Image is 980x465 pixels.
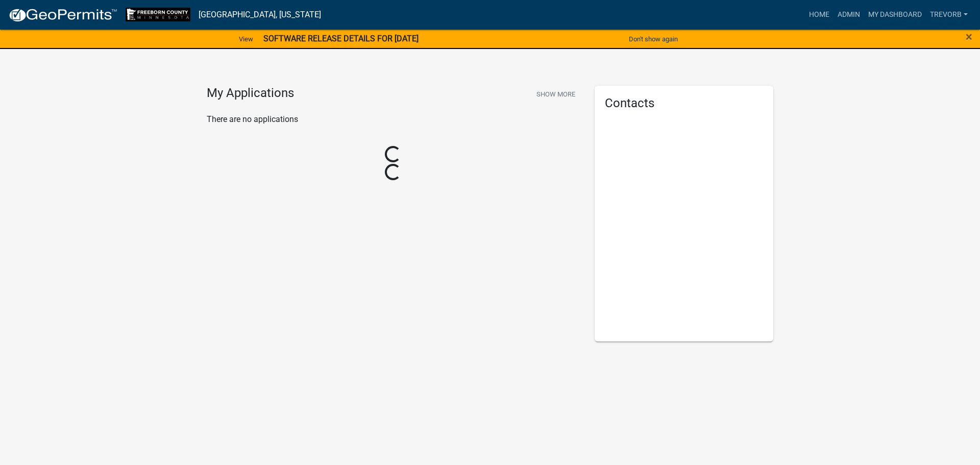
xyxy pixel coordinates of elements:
h4: My Applications [207,86,294,101]
button: Don't show again [625,31,682,47]
a: Home [805,5,834,25]
img: Freeborn County, Minnesota [126,8,190,21]
h5: Contacts [605,96,763,111]
p: There are no applications [207,113,579,126]
a: My Dashboard [864,5,926,25]
button: Show More [532,86,579,103]
a: Admin [834,5,864,25]
a: TrevorB [926,5,972,25]
a: [GEOGRAPHIC_DATA], [US_STATE] [199,6,321,23]
a: View [235,31,257,47]
strong: SOFTWARE RELEASE DETAILS FOR [DATE] [263,34,419,43]
span: × [966,30,972,44]
button: Close [966,31,972,43]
